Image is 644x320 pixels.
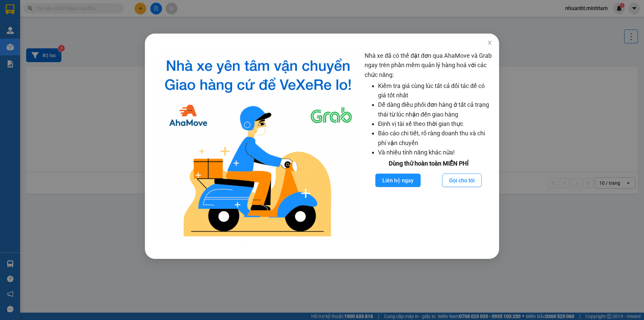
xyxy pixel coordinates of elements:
span: close [487,40,492,45]
div: Nhà xe đã có thể đặt đơn qua AhaMove và Grab ngay trên phần mềm quản lý hàng hoá với các chức năng: [365,51,492,242]
span: Gọi cho tôi [449,176,475,185]
img: logo [157,51,359,242]
span: Liên hệ ngay [382,176,414,185]
button: Close [480,34,499,52]
li: Kiểm tra giá cùng lúc tất cả đối tác để có giá tốt nhất [378,81,492,100]
li: Dễ dàng điều phối đơn hàng ở tất cả trạng thái từ lúc nhận đến giao hàng [378,100,492,119]
button: Gọi cho tôi [442,174,482,187]
button: Liên hệ ngay [375,174,421,187]
div: Dùng thử hoàn toàn MIỄN PHÍ [365,159,492,168]
li: Định vị tài xế theo thời gian thực [378,119,492,129]
li: Báo cáo chi tiết, rõ ràng doanh thu và chi phí vận chuyển [378,129,492,148]
li: Và nhiều tính năng khác nữa! [378,148,492,157]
